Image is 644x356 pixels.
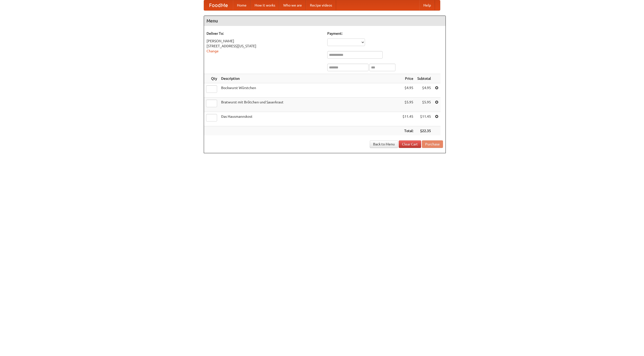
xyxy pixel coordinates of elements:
[399,140,421,148] a: Clear Cart
[415,98,433,112] td: $5.95
[415,126,433,136] th: $22.35
[419,0,435,10] a: Help
[233,0,251,10] a: Home
[400,112,415,126] td: $11.45
[207,49,219,53] a: Change
[370,140,398,148] a: Back to Menu
[415,74,433,83] th: Subtotal
[204,16,446,26] h4: Menu
[400,98,415,112] td: $5.95
[422,140,443,148] button: Purchase
[415,112,433,126] td: $11.45
[207,31,322,36] h5: Deliver To:
[219,83,400,98] td: Bockwurst Würstchen
[415,83,433,98] td: $4.95
[400,83,415,98] td: $4.95
[400,74,415,83] th: Price
[306,0,336,10] a: Recipe videos
[207,38,322,44] div: [PERSON_NAME]
[279,0,306,10] a: Who we are
[327,31,443,36] h5: Payment:
[219,98,400,112] td: Bratwurst mit Brötchen und Sauerkraut
[219,74,400,83] th: Description
[204,0,233,10] a: FoodMe
[207,44,322,49] div: [STREET_ADDRESS][US_STATE]
[251,0,279,10] a: How it works
[400,126,415,136] th: Total:
[219,112,400,126] td: Das Hausmannskost
[204,74,219,83] th: Qty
